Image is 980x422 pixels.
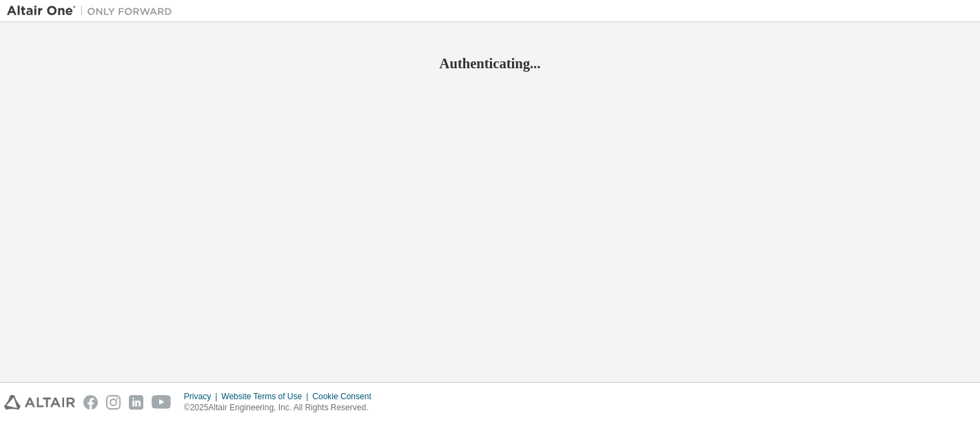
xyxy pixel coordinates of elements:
p: © 2025 Altair Engineering, Inc. All Rights Reserved. [184,402,380,414]
img: facebook.svg [83,395,98,410]
div: Privacy [184,391,221,402]
img: altair_logo.svg [4,395,75,410]
img: youtube.svg [152,395,172,410]
div: Website Terms of Use [221,391,312,402]
img: instagram.svg [106,395,121,410]
div: Cookie Consent [312,391,379,402]
img: linkedin.svg [129,395,143,410]
img: Altair One [7,4,179,18]
h2: Authenticating... [7,54,973,72]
